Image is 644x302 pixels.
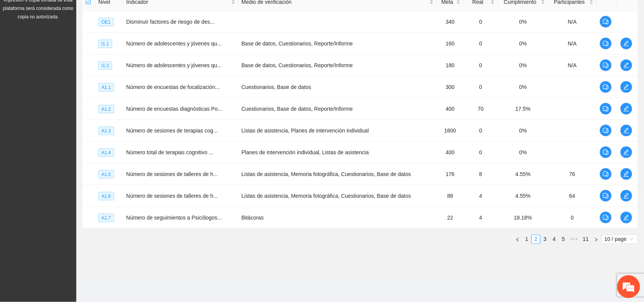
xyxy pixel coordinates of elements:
span: A1.2 [98,105,114,113]
button: comment [600,59,612,71]
td: 400 [437,142,464,163]
button: edit [620,124,633,137]
td: N/A [548,11,596,33]
li: 1 [522,235,531,244]
span: Estamos en línea. [44,102,105,179]
td: 0 [464,33,498,55]
span: Número total de terapias cognitivo ... [126,149,213,155]
span: edit [621,193,632,199]
span: left [515,237,520,242]
td: 88 [437,185,464,207]
button: edit [620,146,633,158]
td: 0 [464,76,498,98]
button: edit [620,81,633,93]
li: 5 [559,235,568,244]
td: 8 [464,163,498,185]
span: I1.2 [98,61,112,70]
td: 0% [498,11,548,33]
button: comment [600,190,612,202]
td: 4 [464,185,498,207]
span: edit [621,215,632,221]
td: 176 [437,163,464,185]
span: OE1 [98,18,114,26]
td: 4 [464,207,498,229]
button: comment [600,212,612,224]
button: comment [600,37,612,50]
div: Chatee con nosotros ahora [40,39,128,49]
span: A1.7 [98,214,114,222]
button: comment [600,81,612,93]
li: 4 [550,235,559,244]
span: ••• [568,235,580,244]
li: Next Page [592,235,601,244]
textarea: Escriba su mensaje y pulse “Intro” [4,208,145,235]
span: edit [621,84,632,90]
td: 4.55% [498,163,548,185]
td: Base de datos, Cuestionarios, Reporte/Informe [238,33,437,55]
td: 0% [498,120,548,142]
td: 400 [437,98,464,120]
td: Bitácoras [238,207,437,229]
span: Número de encuestas diagnósticas Po... [126,106,222,112]
span: Disminuir factores de riesgo de des... [126,19,214,25]
span: Número de sesiones de talleres de h... [126,193,218,199]
a: 5 [559,235,568,244]
td: 0 [464,142,498,163]
span: A1.4 [98,149,114,157]
span: A1.6 [98,192,114,200]
button: edit [620,37,633,50]
button: comment [600,168,612,180]
span: edit [621,106,632,112]
td: 70 [464,98,498,120]
button: right [592,235,601,244]
td: 1600 [437,120,464,142]
div: Page Size [602,235,638,244]
span: Número de adolescentes y jóvenes qu... [126,62,222,68]
td: 0 [464,11,498,33]
td: 180 [437,55,464,76]
li: Next 5 Pages [568,235,580,244]
a: 11 [581,235,591,244]
td: 0% [498,142,548,163]
button: comment [600,16,612,28]
td: 0% [498,76,548,98]
span: edit [621,149,632,155]
td: 18.18% [498,207,548,229]
td: 22 [437,207,464,229]
td: N/A [548,33,596,55]
td: Cuestionarios, Base de datos, Reporte/Informe [238,98,437,120]
span: Número de adolescentes y jóvenes qu... [126,40,222,47]
li: 3 [541,235,550,244]
span: edit [621,128,632,134]
span: right [594,237,599,242]
button: comment [600,146,612,158]
td: 0 [464,120,498,142]
td: 300 [437,76,464,98]
td: Listas de asistencia, Planes de intervención individual [238,120,437,142]
td: 4.55% [498,185,548,207]
span: Número de sesiones de talleres de h... [126,171,218,177]
button: left [513,235,522,244]
span: 10 / page [605,235,635,244]
a: 1 [523,235,531,244]
li: 11 [580,235,592,244]
td: 76 [548,163,596,185]
span: Número de seguimientos a Psicólogos... [126,215,222,221]
td: 0% [498,55,548,76]
button: edit [620,59,633,71]
span: Número de sesiones de terapias cog... [126,128,218,134]
a: 3 [541,235,549,244]
td: 160 [437,33,464,55]
td: Base de datos, Cuestionarios, Reporte/Informe [238,55,437,76]
span: edit [621,62,632,68]
td: Cuestionarios, Base de datos [238,76,437,98]
span: edit [621,40,632,47]
td: 64 [548,185,596,207]
td: 0% [498,33,548,55]
td: Planes de intervención individual, Listas de asistencia [238,142,437,163]
td: Listas de asistencia, Memoria fotográfica, Cuestionarios, Base de datos [238,185,437,207]
td: 17.5% [498,98,548,120]
button: comment [600,103,612,115]
button: edit [620,168,633,180]
td: Listas de asistencia, Memoria fotográfica, Cuestionarios, Base de datos [238,163,437,185]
